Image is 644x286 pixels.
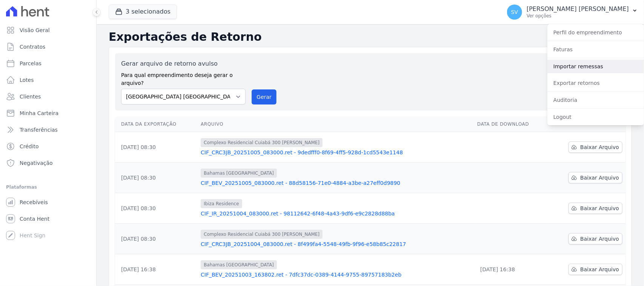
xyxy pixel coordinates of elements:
span: Baixar Arquivo [580,143,619,151]
td: [DATE] 08:30 [115,224,198,254]
a: Importar remessas [547,60,644,73]
a: Faturas [547,43,644,56]
td: [DATE] 16:38 [115,254,198,285]
a: Transferências [3,122,93,137]
span: Baixar Arquivo [580,235,619,243]
a: Conta Hent [3,211,93,226]
span: Minha Carteira [20,109,58,117]
button: SV [PERSON_NAME] [PERSON_NAME] Ver opções [501,2,644,23]
span: Ibiza Residence [201,199,242,208]
th: Arquivo [198,117,474,132]
a: CIF_IR_20251004_083000.ret - 98112642-6f48-4a43-9df6-e9c2828d88ba [201,210,471,217]
a: Baixar Arquivo [569,203,622,214]
a: Minha Carteira [3,106,93,121]
span: Baixar Arquivo [580,174,619,181]
span: Crédito [20,143,39,150]
th: Data da Exportação [115,117,198,132]
a: Contratos [3,39,93,54]
a: CIF_BEV_20251005_083000.ret - 88d58156-71e0-4884-a3be-a27eff0d9890 [201,179,471,187]
span: Transferências [20,126,58,134]
span: Visão Geral [20,26,50,34]
span: Contratos [20,43,45,51]
span: Baixar Arquivo [580,266,619,273]
td: [DATE] 08:30 [115,132,198,163]
a: Baixar Arquivo [569,264,622,275]
p: Ver opções [527,13,629,19]
a: Recebíveis [3,195,93,210]
span: Baixar Arquivo [580,205,619,212]
span: Complexo Residencial Cuiabá 300 [PERSON_NAME] [201,230,323,239]
a: Baixar Arquivo [569,233,622,244]
button: Gerar [252,89,277,105]
a: Parcelas [3,56,93,71]
a: Perfil do empreendimento [547,26,644,39]
td: [DATE] 08:30 [115,163,198,193]
a: Clientes [3,89,93,104]
span: Recebíveis [20,198,48,206]
a: Lotes [3,72,93,88]
a: Visão Geral [3,23,93,38]
p: [PERSON_NAME] [PERSON_NAME] [527,5,629,13]
span: Bahamas [GEOGRAPHIC_DATA] [201,260,277,269]
span: Conta Hent [20,215,49,223]
span: Negativação [20,159,53,167]
span: SV [511,9,518,15]
span: Complexo Residencial Cuiabá 300 [PERSON_NAME] [201,138,323,147]
h2: Exportações de Retorno [109,30,632,44]
label: Para qual empreendimento deseja gerar o arquivo? [121,68,246,87]
th: Data de Download [474,117,549,132]
span: Lotes [20,76,34,84]
button: 3 selecionados [109,5,177,19]
span: Clientes [20,93,41,100]
a: Baixar Arquivo [569,172,622,183]
a: CIF_CRC3JB_20251004_083000.ret - 8f499fa4-5548-49fb-9f96-e58b85c22817 [201,240,471,248]
a: Crédito [3,139,93,154]
span: Parcelas [20,60,41,67]
a: CIF_BEV_20251003_163802.ret - 7dfc37dc-0389-4144-9755-89757183b2eb [201,271,471,278]
label: Gerar arquivo de retorno avulso [121,59,246,68]
a: Logout [547,110,644,124]
a: Negativação [3,155,93,171]
a: CIF_CRC3JB_20251005_083000.ret - 9dedfff0-8f69-4ff5-928d-1cd5543e1148 [201,149,471,156]
a: Baixar Arquivo [569,141,622,153]
div: Plataformas [6,183,90,192]
td: [DATE] 08:30 [115,193,198,224]
a: Auditoria [547,93,644,107]
a: Exportar retornos [547,76,644,90]
td: [DATE] 16:38 [474,254,549,285]
span: Bahamas [GEOGRAPHIC_DATA] [201,169,277,178]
